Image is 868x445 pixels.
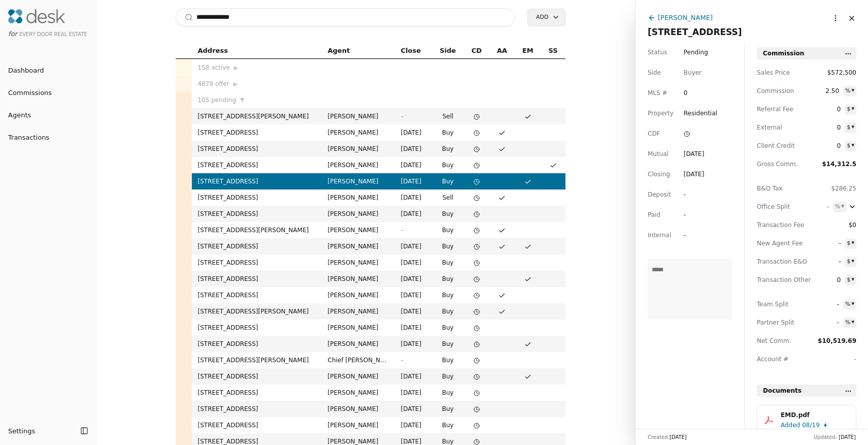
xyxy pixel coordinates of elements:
td: Buy [432,206,464,222]
span: CD [472,45,482,56]
span: 08/19 [802,420,820,430]
span: CDF [648,129,660,139]
img: Desk [8,9,65,23]
td: Buy [432,401,464,417]
div: ▾ [851,238,854,247]
button: % [843,317,856,328]
span: Commission [763,48,804,58]
span: Net Comm. [757,336,803,346]
td: Buy [432,417,464,433]
span: Status [648,47,667,57]
span: - [821,299,839,309]
span: Closing [648,169,670,179]
td: [STREET_ADDRESS] [192,141,322,157]
span: Added [781,420,800,430]
span: Gross Comm. [757,159,803,169]
td: Buy [432,336,464,352]
td: [PERSON_NAME] [322,141,395,157]
span: Pending [684,47,708,57]
td: Buy [432,173,464,189]
td: [PERSON_NAME] [322,417,395,433]
td: [PERSON_NAME] [322,385,395,401]
span: EM [522,45,533,56]
div: [DATE] [684,169,705,179]
button: % [843,86,856,96]
span: Agent [328,45,350,56]
span: Property [648,108,674,118]
span: Close [401,45,421,56]
td: [DATE] [395,255,432,271]
td: [STREET_ADDRESS][PERSON_NAME] [192,303,322,320]
span: - [821,317,839,328]
div: Office Split [757,202,803,212]
button: $ [845,275,856,285]
div: - [684,230,702,240]
span: - [822,238,841,248]
td: Chief [PERSON_NAME] [322,352,395,368]
td: [PERSON_NAME] [322,303,395,320]
span: 2.50 [821,86,839,96]
td: [PERSON_NAME] [322,255,395,271]
div: Updated: [814,433,856,441]
span: Commission [757,86,803,96]
button: EMD.pdfAdded08/19 [757,405,856,435]
div: EMD.pdf [781,410,849,420]
td: [STREET_ADDRESS] [192,124,322,141]
span: Sales Price [757,68,803,78]
div: ▾ [851,104,854,113]
td: [PERSON_NAME] [322,108,395,124]
td: [STREET_ADDRESS] [192,320,322,336]
td: [DATE] [395,385,432,401]
button: Settings [4,423,77,439]
div: ▾ [851,86,854,95]
td: [STREET_ADDRESS][PERSON_NAME] [192,222,322,238]
div: ▾ [841,202,844,211]
td: [PERSON_NAME] [322,173,395,189]
span: ▼ [240,96,244,105]
td: [DATE] [395,173,432,189]
td: [STREET_ADDRESS] [192,417,322,433]
span: Internal [648,230,671,240]
span: 0 [822,275,841,285]
span: Partner Split [757,317,803,328]
span: - [811,202,829,212]
span: Transaction E&O [757,257,803,267]
div: 158 active [198,62,316,73]
div: - [684,189,702,200]
div: Created: [648,433,687,441]
span: Transaction Fee [757,220,803,230]
span: for [8,30,17,38]
button: $ [845,141,856,151]
td: [DATE] [395,417,432,433]
span: Every Door Real Estate [19,31,87,37]
span: B&O Tax [757,183,803,194]
td: [DATE] [395,368,432,385]
span: - [854,356,856,363]
td: [STREET_ADDRESS] [192,385,322,401]
span: MLS # [648,88,667,98]
div: Buyer [684,68,702,78]
td: [DATE] [395,401,432,417]
td: [STREET_ADDRESS] [192,173,322,189]
td: [STREET_ADDRESS] [192,157,322,173]
div: - [684,210,702,220]
span: Deposit [648,189,671,200]
span: External [757,122,803,133]
button: % [843,299,856,309]
span: Paid [648,210,660,220]
td: [STREET_ADDRESS] [192,368,322,385]
td: [DATE] [395,141,432,157]
td: [PERSON_NAME] [322,287,395,303]
td: [PERSON_NAME] [322,336,395,352]
span: Residential [684,108,717,118]
span: 0 [684,88,702,98]
td: [STREET_ADDRESS][PERSON_NAME] [192,108,322,124]
td: [PERSON_NAME] [322,157,395,173]
td: Buy [432,255,464,271]
td: Buy [432,222,464,238]
span: 0 [822,122,841,133]
td: Buy [432,352,464,368]
td: [DATE] [395,336,432,352]
button: $ [845,122,856,133]
td: Buy [432,385,464,401]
